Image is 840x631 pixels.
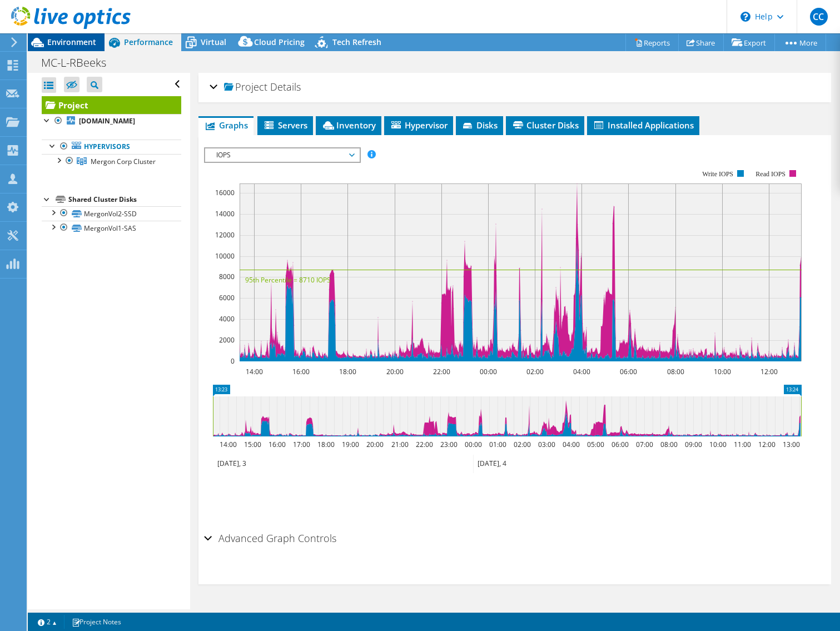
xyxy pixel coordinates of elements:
[465,440,482,449] text: 00:00
[219,314,235,324] text: 4000
[317,440,335,449] text: 18:00
[573,367,590,376] text: 04:00
[685,440,702,449] text: 09:00
[269,440,286,449] text: 16:00
[758,440,776,449] text: 12:00
[124,37,173,47] span: Performance
[723,34,775,51] a: Export
[30,615,64,629] a: 2
[740,12,750,22] svg: \n
[810,8,828,26] span: CC
[526,367,544,376] text: 02:00
[231,356,235,366] text: 0
[245,275,331,285] text: 95th Percentile = 8710 IOPS
[342,440,359,449] text: 19:00
[783,440,800,449] text: 13:00
[774,34,826,51] a: More
[636,440,653,449] text: 07:00
[42,154,181,168] a: Mergon Corp Cluster
[332,37,381,47] span: Tech Refresh
[702,170,733,178] text: Write IOPS
[714,367,731,376] text: 10:00
[339,367,356,376] text: 18:00
[620,367,637,376] text: 06:00
[416,440,433,449] text: 22:00
[270,80,301,93] span: Details
[612,440,629,449] text: 06:00
[91,157,156,166] span: Mergon Corp Cluster
[667,367,684,376] text: 08:00
[254,37,305,47] span: Cloud Pricing
[366,440,384,449] text: 20:00
[215,188,235,197] text: 16000
[709,440,727,449] text: 10:00
[390,120,448,131] span: Hypervisor
[211,148,354,162] span: IOPS
[36,57,123,69] h1: MC-L-RBeeks
[42,114,181,128] a: [DOMAIN_NAME]
[734,440,751,449] text: 11:00
[215,209,235,218] text: 14000
[489,440,506,449] text: 01:00
[321,120,376,131] span: Inventory
[215,230,235,240] text: 12000
[292,367,310,376] text: 16:00
[593,120,694,131] span: Installed Applications
[47,37,96,47] span: Environment
[204,527,336,549] h2: Advanced Graph Controls
[625,34,679,51] a: Reports
[678,34,724,51] a: Share
[201,37,226,47] span: Virtual
[386,367,404,376] text: 20:00
[246,367,263,376] text: 14:00
[215,251,235,261] text: 10000
[660,440,678,449] text: 08:00
[68,193,181,206] div: Shared Cluster Disks
[219,272,235,281] text: 8000
[391,440,409,449] text: 21:00
[42,221,181,235] a: MergonVol1-SAS
[219,293,235,302] text: 6000
[219,335,235,345] text: 2000
[204,120,248,131] span: Graphs
[563,440,580,449] text: 04:00
[263,120,307,131] span: Servers
[293,440,310,449] text: 17:00
[42,96,181,114] a: Project
[79,116,135,126] b: [DOMAIN_NAME]
[514,440,531,449] text: 02:00
[461,120,498,131] span: Disks
[440,440,458,449] text: 23:00
[224,82,267,93] span: Project
[220,440,237,449] text: 14:00
[480,367,497,376] text: 00:00
[761,367,778,376] text: 12:00
[244,440,261,449] text: 15:00
[42,140,181,154] a: Hypervisors
[433,367,450,376] text: 22:00
[42,206,181,221] a: MergonVol2-SSD
[64,615,129,629] a: Project Notes
[538,440,555,449] text: 03:00
[587,440,604,449] text: 05:00
[756,170,786,178] text: Read IOPS
[511,120,579,131] span: Cluster Disks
